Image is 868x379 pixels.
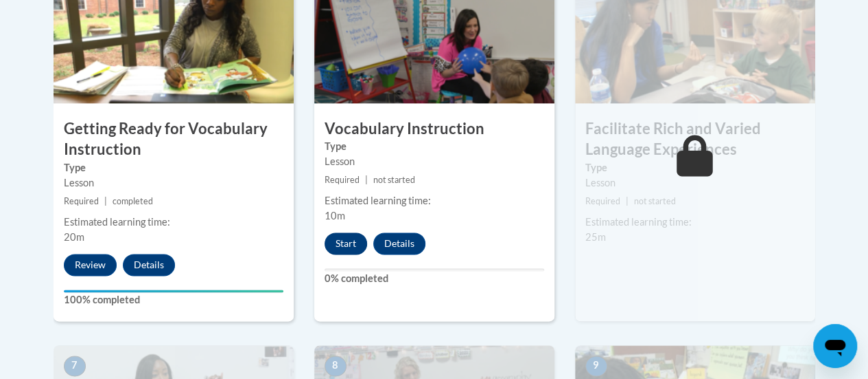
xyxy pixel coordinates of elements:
span: 10m [325,210,345,221]
label: 0% completed [325,271,544,286]
span: 25m [585,231,606,243]
div: Lesson [325,154,544,169]
button: Start [325,232,367,255]
span: | [104,196,107,206]
span: 20m [64,231,84,243]
iframe: Button to launch messaging window [813,324,857,368]
span: 7 [64,356,86,376]
span: 9 [585,356,607,376]
span: 8 [325,356,347,376]
label: Type [64,160,283,175]
h3: Facilitate Rich and Varied Language Experiences [575,118,815,161]
span: Required [585,196,620,206]
span: completed [113,196,153,206]
button: Details [373,232,425,255]
span: Required [64,196,99,206]
h3: Vocabulary Instruction [314,118,554,140]
label: 100% completed [64,292,283,307]
div: Lesson [585,175,805,191]
div: Estimated learning time: [64,215,283,230]
span: | [365,175,368,185]
span: Required [325,175,360,185]
div: Estimated learning time: [585,215,805,230]
h3: Getting Ready for Vocabulary Instruction [54,118,294,161]
label: Type [325,139,544,154]
label: Type [585,160,805,175]
span: | [626,196,629,206]
span: not started [373,175,415,185]
button: Review [64,254,117,276]
button: Details [123,254,175,276]
div: Your progress [64,290,283,292]
div: Estimated learning time: [325,193,544,208]
div: Lesson [64,175,283,191]
span: not started [634,196,676,206]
